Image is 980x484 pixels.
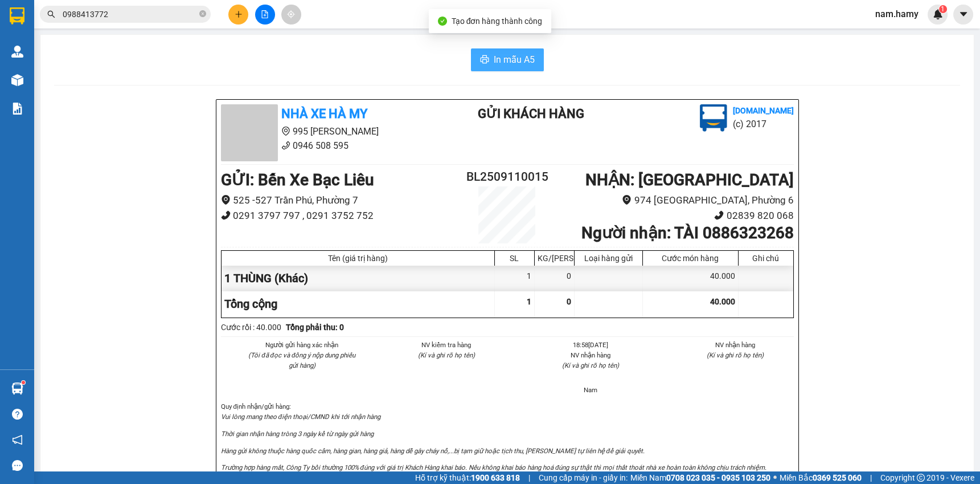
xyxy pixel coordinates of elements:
[480,55,489,66] span: printer
[12,460,23,471] span: message
[221,463,767,471] i: Trường hợp hàng mất, Công Ty bồi thường 100% đúng với giá trị Khách Hàng khai báo. Nếu không khai...
[535,266,575,291] div: 0
[235,10,243,18] span: plus
[10,7,24,25] img: logo-vxr
[221,413,380,421] i: Vui lòng mang theo điện thoại/CMND khi tới nhận hàng
[941,5,945,13] span: 1
[261,10,269,18] span: file-add
[11,46,23,58] img: warehouse-icon
[813,473,862,482] strong: 0369 525 060
[221,210,231,220] span: phone
[471,48,544,71] button: printerIn mẫu A5
[555,208,793,223] li: 02839 820 068
[933,9,943,19] img: icon-new-feature
[281,5,301,25] button: aim
[630,471,770,484] span: Miền Nam
[438,17,447,26] span: check-circle
[498,254,531,263] div: SL
[700,104,727,132] img: logo.jpg
[471,473,520,482] strong: 1900 633 818
[494,52,535,67] span: In mẫu A5
[221,208,460,223] li: 0291 3797 797 , 0291 3752 752
[532,340,650,350] li: 18:58[DATE]
[567,297,571,306] span: 0
[199,9,206,20] span: close-circle
[733,117,794,131] li: (c) 2017
[538,254,571,263] div: KG/[PERSON_NAME]
[5,71,158,90] b: GỬI : Bến Xe Bạc Liêu
[460,168,555,186] h2: BL2509110015
[676,340,794,350] li: NV nhận hàng
[710,297,735,306] span: 40.000
[281,141,290,150] span: phone
[12,409,23,420] span: question-circle
[577,254,639,263] div: Loại hàng gửi
[22,381,25,384] sup: 1
[866,7,928,21] span: nam.hamy
[5,39,217,54] li: 0946 508 595
[741,254,790,263] div: Ghi chú
[244,340,361,350] li: Người gửi hàng xác nhận
[221,170,374,189] b: GỬI : Bến Xe Bạc Liêu
[562,361,619,369] i: (Kí và ghi rõ họ tên)
[622,195,632,205] span: environment
[532,350,650,360] li: NV nhận hàng
[478,107,584,121] b: Gửi khách hàng
[221,447,645,455] i: Hàng gửi không thuộc hàng quốc cấm, hàng gian, hàng giả, hàng dễ gây cháy nổ,...bị tạm giữ hoặc t...
[224,254,491,263] div: Tên (giá trị hàng)
[418,351,475,359] i: (Kí và ghi rõ họ tên)
[281,127,290,136] span: environment
[780,471,862,484] span: Miền Bắc
[953,5,973,25] button: caret-down
[539,471,628,484] span: Cung cấp máy in - giấy in:
[65,7,151,22] b: Nhà Xe Hà My
[65,27,75,36] span: environment
[221,321,281,333] div: Cước rồi : 40.000
[939,5,947,13] sup: 1
[666,473,770,482] strong: 0708 023 035 - 0935 103 250
[221,124,433,139] li: 995 [PERSON_NAME]
[870,471,872,484] span: |
[532,385,650,395] li: Nam
[65,42,75,51] span: phone
[773,475,777,480] span: ⚪️
[581,223,793,242] b: Người nhận : TÀI 0886323268
[255,5,275,25] button: file-add
[286,323,344,332] b: Tổng phải thu: 0
[495,266,535,291] div: 1
[646,254,735,263] div: Cước món hàng
[224,297,277,311] span: Tổng cộng
[452,17,543,26] span: Tạo đơn hàng thành công
[47,10,55,18] span: search
[528,471,530,484] span: |
[63,8,197,21] input: Tìm tên, số ĐT hoặc mã đơn
[221,430,374,438] i: Thời gian nhận hàng tròng 3 ngày kể từ ngày gửi hàng
[248,351,355,369] i: (Tôi đã đọc và đồng ý nộp dung phiếu gửi hàng)
[527,297,531,306] span: 1
[388,340,505,350] li: NV kiểm tra hàng
[199,10,206,17] span: close-circle
[917,474,925,482] span: copyright
[228,5,248,25] button: plus
[11,103,23,115] img: solution-icon
[11,74,23,86] img: warehouse-icon
[714,210,724,220] span: phone
[958,9,969,19] span: caret-down
[733,106,794,115] b: [DOMAIN_NAME]
[707,351,764,359] i: (Kí và ghi rõ họ tên)
[415,471,520,484] span: Hỗ trợ kỹ thuật:
[585,170,793,189] b: NHẬN : [GEOGRAPHIC_DATA]
[555,193,793,208] li: 974 [GEOGRAPHIC_DATA], Phường 6
[287,10,295,18] span: aim
[221,195,231,205] span: environment
[221,193,460,208] li: 525 -527 Trần Phú, Phường 7
[5,25,217,39] li: 995 [PERSON_NAME]
[221,139,433,153] li: 0946 508 595
[281,107,367,121] b: Nhà Xe Hà My
[11,383,23,394] img: warehouse-icon
[222,266,495,291] div: 1 THÙNG (Khác)
[643,266,739,291] div: 40.000
[12,434,23,445] span: notification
